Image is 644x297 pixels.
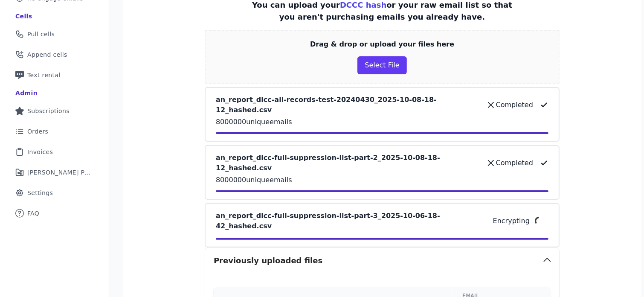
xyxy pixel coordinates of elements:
[216,95,479,115] p: an_report_dlcc-all-records-test-20240430_2025-10-08-18-12_hashed.csv
[216,175,548,185] p: 8000000 unique emails
[7,122,102,141] a: Orders
[15,89,38,97] div: Admin
[340,0,386,9] a: DCCC hash
[15,12,32,20] div: Cells
[205,248,559,274] button: Previously uploaded files
[7,204,102,223] a: FAQ
[216,211,493,231] p: an_report_dlcc-full-suppression-list-part-3_2025-10-06-18-42_hashed.csv
[27,127,48,136] span: Orders
[496,100,533,110] p: Completed
[27,71,61,79] span: Text rental
[357,56,406,74] button: Select File
[27,189,53,197] span: Settings
[216,117,548,127] p: 8000000 unique emails
[310,39,454,49] p: Drag & drop or upload your files here
[27,148,53,156] span: Invoices
[27,107,70,115] span: Subscriptions
[496,158,533,168] p: Completed
[7,183,102,202] a: Settings
[493,216,530,226] p: Encrypting
[7,45,102,64] a: Append cells
[27,168,92,177] span: [PERSON_NAME] Performance
[7,25,102,44] a: Pull cells
[214,255,322,267] h3: Previously uploaded files
[7,66,102,84] a: Text rental
[27,50,67,59] span: Append cells
[216,153,479,173] p: an_report_dlcc-full-suppression-list-part-2_2025-10-08-18-12_hashed.csv
[27,209,39,218] span: FAQ
[7,143,102,161] a: Invoices
[27,30,55,38] span: Pull cells
[7,163,102,182] a: [PERSON_NAME] Performance
[7,102,102,120] a: Subscriptions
